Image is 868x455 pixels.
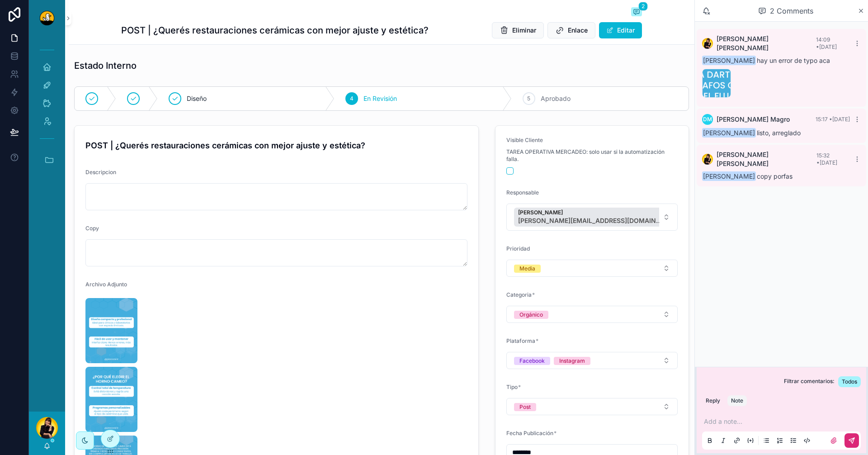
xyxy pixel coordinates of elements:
button: Eliminar [492,22,544,38]
div: Post [519,403,531,411]
span: [PERSON_NAME] [PERSON_NAME] [717,150,816,168]
button: Enlace [547,22,595,38]
span: [PERSON_NAME] [702,171,756,181]
span: Plataforma [506,337,535,344]
div: Note [731,397,743,404]
span: TAREA OPERATIVA MERCADEO: solo usar si la automatización falla. [506,148,678,163]
button: Todos [838,376,861,387]
img: POST--Querés-restauraciones-cerámicas-con-mejor-ajuste-y-estética-04.jpg [85,298,137,363]
span: Categoria [506,291,532,298]
div: Instagram [559,357,585,365]
span: Descripcion [85,169,116,175]
button: Unselect 30 [514,208,676,227]
span: [PERSON_NAME] Magro [717,115,790,124]
span: 2 Comments [770,5,813,16]
button: Select Button [506,306,678,323]
div: Media [519,265,535,273]
button: Unselect FACEBOOK [514,356,550,365]
span: 4 [350,95,354,102]
span: [PERSON_NAME] [PERSON_NAME] [717,34,816,52]
div: scrollable content [29,36,65,185]
span: DM [703,116,712,123]
span: 2 [638,2,648,11]
span: Fecha Publicación [506,430,553,436]
button: Unselect ORGANICO [514,310,548,319]
span: hay un error de typo aca [702,57,830,64]
span: copy porfas [702,172,793,180]
h1: Estado Interno [74,59,137,72]
span: En Revisión [363,94,397,103]
span: Enlace [568,26,588,35]
button: Note [727,395,747,406]
h1: POST | ¿Querés restauraciones cerámicas con mejor ajuste y estética? [121,24,429,37]
span: 15:17 • [DATE] [816,116,850,123]
button: Select Button [506,260,678,277]
span: listo, arreglado [702,129,801,137]
button: Reply [702,395,724,406]
button: Unselect POST [514,402,536,411]
span: Visible Cliente [506,137,543,143]
button: Unselect INSTAGRAM [554,356,590,365]
span: Filtrar comentarios: [784,378,835,387]
span: Tipo [506,384,518,390]
span: Archivo Adjunto [85,281,127,288]
span: Prioridad [506,245,530,252]
button: Editar [599,22,642,38]
span: Copy [85,225,99,232]
span: 5 [527,95,530,102]
h4: POST | ¿Querés restauraciones cerámicas con mejor ajuste y estética? [85,139,467,152]
span: Aprobado [541,94,571,103]
span: Eliminar [512,26,536,35]
button: Select Button [506,352,678,369]
button: Select Button [506,398,678,415]
button: 2 [631,7,642,18]
span: [PERSON_NAME] [702,128,756,137]
span: 15:32 • [DATE] [816,152,837,166]
img: App logo [40,11,54,25]
span: [PERSON_NAME] [518,209,663,216]
div: Facebook [519,357,545,365]
span: 14:09 • [DATE] [816,36,837,50]
span: Diseño [187,94,207,103]
button: Select Button [506,204,678,231]
span: Responsable [506,189,539,196]
span: [PERSON_NAME] [702,56,756,65]
img: POST--Querés-restauraciones-cerámicas-con-mejor-ajuste-y-estética-03.jpg [85,367,137,432]
span: [PERSON_NAME][EMAIL_ADDRESS][DOMAIN_NAME] [518,216,663,225]
div: Orgánico [519,311,543,319]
